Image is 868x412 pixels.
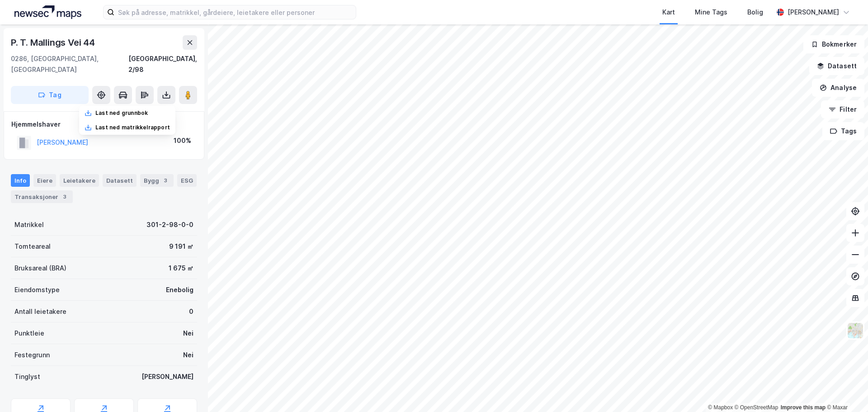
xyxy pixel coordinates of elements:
input: Søk på adresse, matrikkel, gårdeiere, leietakere eller personer [114,5,356,19]
button: Filter [821,100,864,118]
div: [PERSON_NAME] [788,7,839,18]
div: [PERSON_NAME] [142,371,193,382]
div: Last ned grunnbok [95,109,148,117]
div: Leietakere [60,174,99,187]
div: 0 [189,306,193,317]
img: logo.a4113a55bc3d86da70a041830d287a7e.svg [14,5,81,19]
div: Matrikkel [14,219,44,230]
div: Tinglyst [14,371,40,382]
div: Datasett [103,174,137,187]
div: Eiendomstype [14,284,60,295]
div: 3 [60,192,69,201]
button: Tag [11,86,89,104]
div: Transaksjoner [11,190,73,203]
div: Hjemmelshaver [11,119,197,130]
div: Nei [183,328,193,339]
button: Analyse [812,79,864,97]
div: Bruksareal (BRA) [14,263,66,274]
div: Enebolig [166,284,193,295]
div: 100% [174,135,191,146]
div: Antall leietakere [14,306,66,317]
a: OpenStreetMap [735,404,778,411]
div: 0286, [GEOGRAPHIC_DATA], [GEOGRAPHIC_DATA] [11,53,128,75]
button: Tags [822,122,864,140]
button: Bokmerker [803,35,864,53]
div: 9 191 ㎡ [169,241,193,252]
div: Bolig [747,7,763,18]
a: Mapbox [708,404,733,411]
div: 1 675 ㎡ [169,263,193,274]
div: 3 [161,176,170,185]
div: 301-2-98-0-0 [146,219,193,230]
div: Kart [662,7,675,18]
div: Info [11,174,30,187]
div: Nei [183,350,193,360]
div: Mine Tags [695,7,727,18]
div: Tomteareal [14,241,51,252]
iframe: Chat Widget [823,369,868,412]
a: Improve this map [781,404,826,411]
div: Punktleie [14,328,44,339]
div: Festegrunn [14,350,50,360]
div: Bygg [140,174,174,187]
div: ESG [177,174,197,187]
div: P. T. Mallings Vei 44 [11,35,97,50]
div: Eiere [33,174,56,187]
div: Last ned matrikkelrapport [95,124,170,131]
img: Z [847,322,864,339]
div: [GEOGRAPHIC_DATA], 2/98 [128,53,197,75]
button: Datasett [809,57,864,75]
